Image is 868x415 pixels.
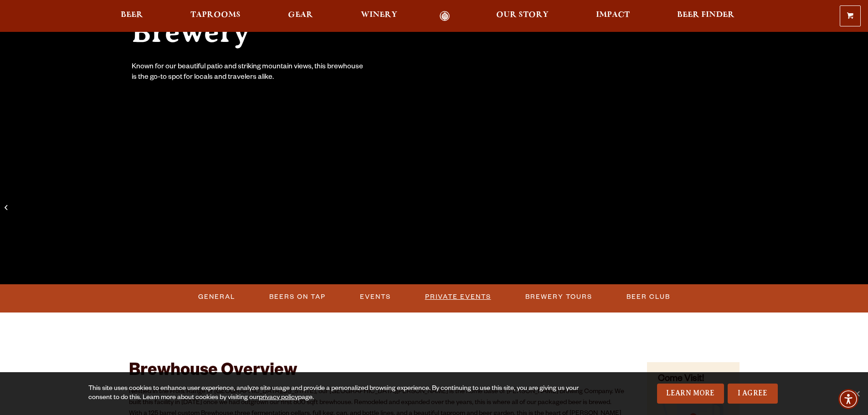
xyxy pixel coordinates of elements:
span: Our Story [496,11,549,19]
a: Winery [355,11,403,21]
a: Our Story [490,11,555,21]
a: Events [356,287,395,307]
a: Gear [282,11,319,21]
span: Impact [596,11,630,19]
a: Beer [115,11,149,21]
a: Private Events [421,287,495,307]
a: Odell Home [428,11,462,21]
a: Beers on Tap [266,287,329,307]
a: I Agree [728,384,778,404]
a: Beer Finder [671,11,740,21]
div: Accessibility Menu [838,389,858,409]
a: Brewery Tours [522,287,596,307]
div: Known for our beautiful patio and striking mountain views, this brewhouse is the go-to spot for l... [132,62,365,83]
a: Beer Club [623,287,674,307]
a: Learn More [657,384,724,404]
div: This site uses cookies to enhance user experience, analyze site usage and provide a personalized ... [88,384,582,403]
span: Winery [361,11,397,19]
h2: Brewhouse Overview [129,362,625,382]
a: privacy policy [259,395,298,402]
span: Taprooms [190,11,241,19]
a: Impact [590,11,636,21]
a: Taprooms [185,11,247,21]
span: Beer [121,11,143,19]
a: General [195,287,239,307]
span: Gear [288,11,313,19]
span: Beer Finder [677,11,734,19]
